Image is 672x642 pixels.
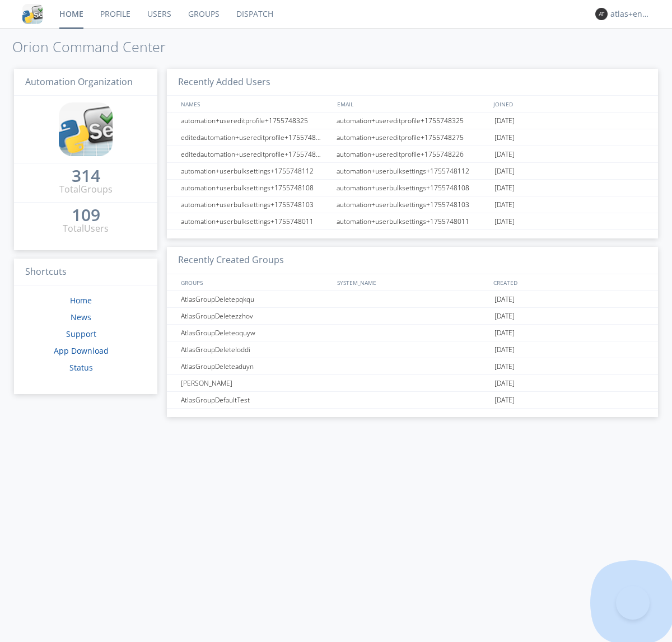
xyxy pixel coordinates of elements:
span: [DATE] [494,291,515,308]
div: automation+usereditprofile+1755748275 [334,129,492,146]
a: automation+userbulksettings+1755748103automation+userbulksettings+1755748103[DATE] [167,196,658,213]
a: [PERSON_NAME][DATE] [167,375,658,392]
div: [PERSON_NAME] [178,375,333,391]
span: [DATE] [494,325,515,341]
div: automation+userbulksettings+1755748011 [334,213,492,229]
span: [DATE] [494,113,515,129]
span: [DATE] [494,163,515,180]
div: NAMES [178,96,332,112]
span: [DATE] [494,213,515,230]
div: editedautomation+usereditprofile+1755748226 [178,146,333,162]
div: Total Users [63,222,109,235]
img: 373638.png [595,8,608,20]
span: [DATE] [494,180,515,196]
div: automation+userbulksettings+1755748108 [178,180,333,196]
div: GROUPS [178,274,332,290]
span: [DATE] [494,341,515,358]
div: automation+userbulksettings+1755748112 [334,163,492,179]
a: automation+userbulksettings+1755748108automation+userbulksettings+1755748108[DATE] [167,180,658,196]
a: Status [69,362,93,373]
div: automation+userbulksettings+1755748108 [334,180,492,196]
a: AtlasGroupDeleteaduyn[DATE] [167,358,658,375]
div: automation+userbulksettings+1755748103 [334,196,492,213]
div: AtlasGroupDeleteloddi [178,341,333,358]
a: 109 [72,209,100,222]
div: EMAIL [334,96,491,112]
a: automation+usereditprofile+1755748325automation+usereditprofile+1755748325[DATE] [167,113,658,129]
span: [DATE] [494,146,515,163]
span: [DATE] [494,375,515,392]
a: AtlasGroupDeletezzhov[DATE] [167,308,658,325]
a: editedautomation+usereditprofile+1755748226automation+usereditprofile+1755748226[DATE] [167,146,658,163]
div: editedautomation+usereditprofile+1755748275 [178,129,333,146]
div: atlas+english0001 [610,8,652,20]
div: 314 [72,170,100,181]
div: automation+userbulksettings+1755748103 [178,196,333,213]
a: Home [70,295,92,306]
a: App Download [54,345,109,356]
div: automation+userbulksettings+1755748011 [178,213,333,229]
div: automation+usereditprofile+1755748325 [178,113,333,129]
h3: Shortcuts [14,259,157,286]
div: AtlasGroupDeletepqkqu [178,291,333,307]
a: Support [66,329,96,339]
span: [DATE] [494,358,515,375]
h3: Recently Added Users [167,69,658,96]
div: AtlasGroupDeletezzhov [178,308,333,324]
a: 314 [72,170,100,183]
span: [DATE] [494,392,515,409]
img: cddb5a64eb264b2086981ab96f4c1ba7 [22,4,43,24]
span: Automation Organization [25,76,133,88]
a: AtlasGroupDeleteoquyw[DATE] [167,325,658,341]
div: automation+userbulksettings+1755748112 [178,163,333,179]
div: AtlasGroupDefaultTest [178,392,333,408]
div: SYSTEM_NAME [334,274,491,290]
span: [DATE] [494,196,515,213]
a: automation+userbulksettings+1755748112automation+userbulksettings+1755748112[DATE] [167,163,658,180]
div: 109 [72,209,100,221]
span: [DATE] [494,308,515,325]
div: AtlasGroupDeleteoquyw [178,325,333,341]
img: cddb5a64eb264b2086981ab96f4c1ba7 [59,102,113,156]
div: JOINED [491,96,647,112]
div: automation+usereditprofile+1755748325 [334,113,492,129]
a: News [71,312,91,322]
a: AtlasGroupDeletepqkqu[DATE] [167,291,658,308]
iframe: Toggle Customer Support [616,586,650,620]
a: AtlasGroupDeleteloddi[DATE] [167,341,658,358]
a: editedautomation+usereditprofile+1755748275automation+usereditprofile+1755748275[DATE] [167,129,658,146]
div: CREATED [491,274,647,290]
span: [DATE] [494,129,515,146]
div: AtlasGroupDeleteaduyn [178,358,333,374]
a: AtlasGroupDefaultTest[DATE] [167,392,658,409]
a: automation+userbulksettings+1755748011automation+userbulksettings+1755748011[DATE] [167,213,658,230]
div: automation+usereditprofile+1755748226 [334,146,492,162]
h3: Recently Created Groups [167,247,658,274]
div: Total Groups [59,183,113,196]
